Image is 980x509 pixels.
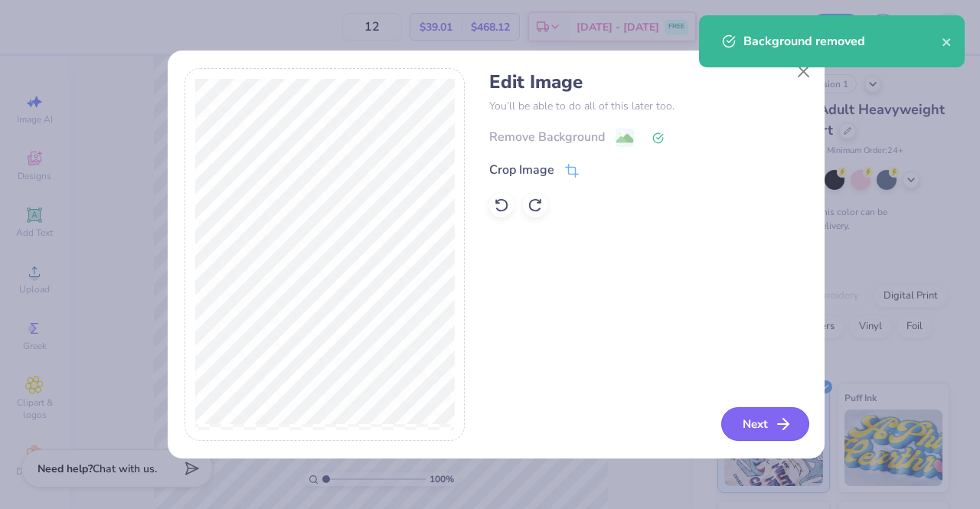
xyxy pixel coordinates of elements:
[743,32,942,51] div: Background removed
[942,32,952,51] button: close
[721,407,809,441] button: Next
[489,71,807,93] h4: Edit Image
[489,161,554,179] div: Crop Image
[489,98,807,114] p: You’ll be able to do all of this later too.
